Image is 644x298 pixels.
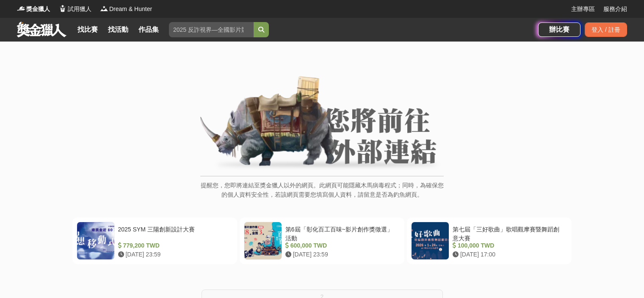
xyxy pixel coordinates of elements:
[285,241,397,250] div: 600,000 TWD
[68,5,91,14] span: 試用獵人
[571,5,595,14] a: 主辦專區
[285,225,397,241] div: 第6屆「彰化百工百味~影片創作獎徵選」活動
[100,5,152,14] a: LogoDream & Hunter
[100,4,108,13] img: Logo
[58,4,67,13] img: Logo
[109,5,152,14] span: Dream & Hunter
[453,225,564,241] div: 第七屆「三好歌曲」歌唱觀摩賽暨舞蹈創意大賽
[26,5,50,14] span: 獎金獵人
[407,217,572,264] a: 第七屆「三好歌曲」歌唱觀摩賽暨舞蹈創意大賽 100,000 TWD [DATE] 17:00
[603,5,627,14] a: 服務介紹
[118,241,229,250] div: 779,200 TWD
[585,22,627,37] div: 登入 / 註冊
[453,241,564,250] div: 100,000 TWD
[118,250,229,259] div: [DATE] 23:59
[72,217,237,264] a: 2025 SYM 三陽創新設計大賽 779,200 TWD [DATE] 23:59
[135,24,162,36] a: 作品集
[240,217,404,264] a: 第6屆「彰化百工百味~影片創作獎徵選」活動 600,000 TWD [DATE] 23:59
[58,5,91,14] a: Logo試用獵人
[17,5,50,14] a: Logo獎金獵人
[538,22,580,37] a: 辦比賽
[118,225,229,241] div: 2025 SYM 三陽創新設計大賽
[453,250,564,259] div: [DATE] 17:00
[17,4,25,13] img: Logo
[200,76,444,172] img: External Link Banner
[169,22,254,37] input: 2025 反詐視界—全國影片競賽
[285,250,397,259] div: [DATE] 23:59
[200,181,444,208] p: 提醒您，您即將連結至獎金獵人以外的網頁。此網頁可能隱藏木馬病毒程式；同時，為確保您的個人資料安全性，若該網頁需要您填寫個人資料，請留意是否為釣魚網頁。
[105,24,132,36] a: 找活動
[74,24,101,36] a: 找比賽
